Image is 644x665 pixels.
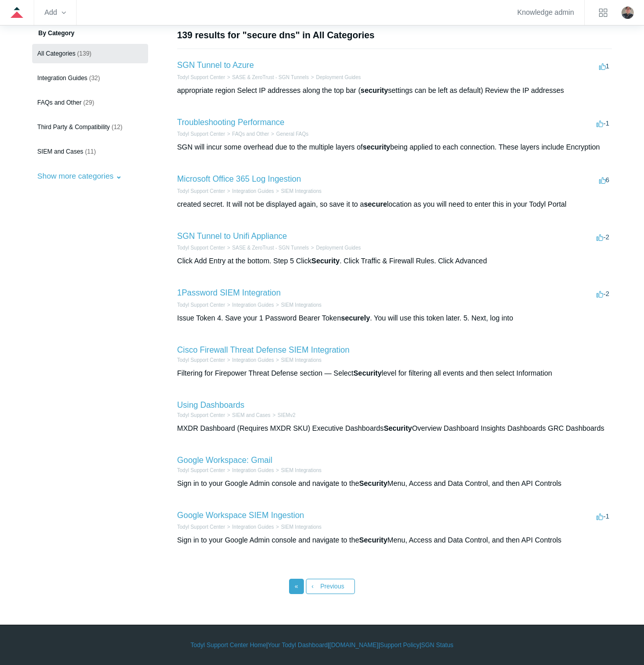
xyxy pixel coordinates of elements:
span: SIEM and Cases [37,148,83,155]
a: 1Password SIEM Integration [177,288,281,297]
span: FAQs and Other [37,99,82,106]
span: -1 [597,119,609,127]
em: Security [312,257,340,265]
li: Todyl Support Center [177,301,225,309]
a: Integration Guides [232,524,274,530]
span: (11) [85,148,96,155]
a: SIEM Integrations [281,467,321,473]
a: Todyl Support Center [177,467,225,473]
li: SASE & ZeroTrust - SGN Tunnels [225,244,309,252]
a: SIEM Integrations [281,188,321,194]
h3: By Category [32,29,148,38]
a: Knowledge admin [517,10,574,15]
em: Security [384,424,412,432]
span: Third Party & Compatibility [37,124,110,131]
a: SGN Tunnel to Azure [177,61,254,69]
a: Google Workspace SIEM Ingestion [177,511,304,520]
a: Todyl Support Center [177,302,225,308]
div: appropriate region Select IP addresses along the top bar ( settings can be left as default) Revie... [177,85,612,96]
span: (29) [83,99,94,106]
a: SIEM Integrations [281,302,321,308]
em: secure [364,200,387,208]
li: Todyl Support Center [177,73,225,81]
span: All Categories [37,50,76,57]
a: SASE & ZeroTrust - SGN Tunnels [232,245,309,251]
a: Deployment Guides [316,75,361,80]
div: Click Add Entry at the bottom. Step 5 Click . Click Traffic & Firewall Rules. Click Advanced [177,256,612,266]
a: SIEM and Cases [232,412,271,418]
li: SIEMv2 [271,411,296,419]
a: FAQs and Other [232,131,269,137]
span: (32) [89,75,100,82]
em: Security [359,479,387,487]
h1: 139 results for "secure dns" in All Categories [177,29,612,42]
a: Todyl Support Center [177,357,225,363]
a: Integration Guides [232,302,274,308]
div: Sign in to your Google Admin console and navigate to the Menu, Access and Data Control, and then ... [177,535,612,546]
em: Security [353,369,381,377]
a: Integration Guides (32) [32,68,148,88]
a: Todyl Support Center [177,524,225,530]
em: Security [359,536,387,544]
a: Todyl Support Center [177,412,225,418]
em: securely [341,314,370,322]
span: -1 [597,512,609,520]
a: Todyl Support Center [177,75,225,80]
a: SASE & ZeroTrust - SGN Tunnels [232,75,309,80]
em: security [361,86,388,94]
img: user avatar [622,7,634,19]
span: « [295,583,298,590]
zd-hc-trigger: Click your profile icon to open the profile menu [622,7,634,19]
li: Integration Guides [225,356,274,364]
li: FAQs and Other [225,130,269,138]
a: SIEM Integrations [281,357,321,363]
li: SASE & ZeroTrust - SGN Tunnels [225,73,309,81]
a: FAQs and Other (29) [32,93,148,112]
li: Deployment Guides [309,244,361,252]
span: -2 [597,233,609,241]
li: SIEM Integrations [274,301,321,309]
li: Integration Guides [225,187,274,195]
a: [DOMAIN_NAME] [329,641,378,650]
div: Issue Token 4. Save your 1 Password Bearer Token . You will use this token later. 5. Next, log into [177,313,612,324]
li: Todyl Support Center [177,244,225,252]
li: Todyl Support Center [177,356,225,364]
li: Integration Guides [225,523,274,531]
span: ‹ [312,583,314,590]
li: Integration Guides [225,466,274,474]
span: 1 [599,62,609,70]
a: Todyl Support Center [177,245,225,251]
a: Deployment Guides [316,245,361,251]
a: SIEM Integrations [281,524,321,530]
span: 6 [599,176,609,184]
zd-hc-trigger: Add [44,10,66,15]
li: SIEM and Cases [225,411,271,419]
li: Integration Guides [225,301,274,309]
span: Previous [320,583,344,590]
a: SIEM and Cases (11) [32,142,148,161]
span: Integration Guides [37,75,87,82]
div: created secret. It will not be displayed again, so save it to a location as you will need to ente... [177,199,612,210]
a: Google Workspace: Gmail [177,456,272,464]
em: security [363,143,390,151]
a: Previous [306,579,355,594]
div: MXDR Dashboard (Requires MXDR SKU) Executive Dashboards Overview Dashboard Insights Dashboards GR... [177,423,612,434]
a: Your Todyl Dashboard [268,641,327,650]
li: General FAQs [269,130,308,138]
a: Microsoft Office 365 Log Ingestion [177,175,301,183]
li: SIEM Integrations [274,466,321,474]
span: (12) [111,124,122,131]
li: Todyl Support Center [177,130,225,138]
a: Integration Guides [232,467,274,473]
span: (139) [77,50,91,57]
button: Show more categories [32,166,127,185]
a: Third Party & Compatibility (12) [32,117,148,137]
a: General FAQs [276,131,308,137]
a: Using Dashboards [177,401,245,409]
div: Sign in to your Google Admin console and navigate to the Menu, Access and Data Control, and then ... [177,478,612,489]
div: SGN will incur some overhead due to the multiple layers of being applied to each connection. Thes... [177,142,612,153]
div: Filtering for Firepower Threat Defense section — Select level for filtering all events and then s... [177,368,612,379]
a: SGN Tunnel to Unifi Appliance [177,232,287,240]
li: Todyl Support Center [177,466,225,474]
div: | | | | [32,641,612,650]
